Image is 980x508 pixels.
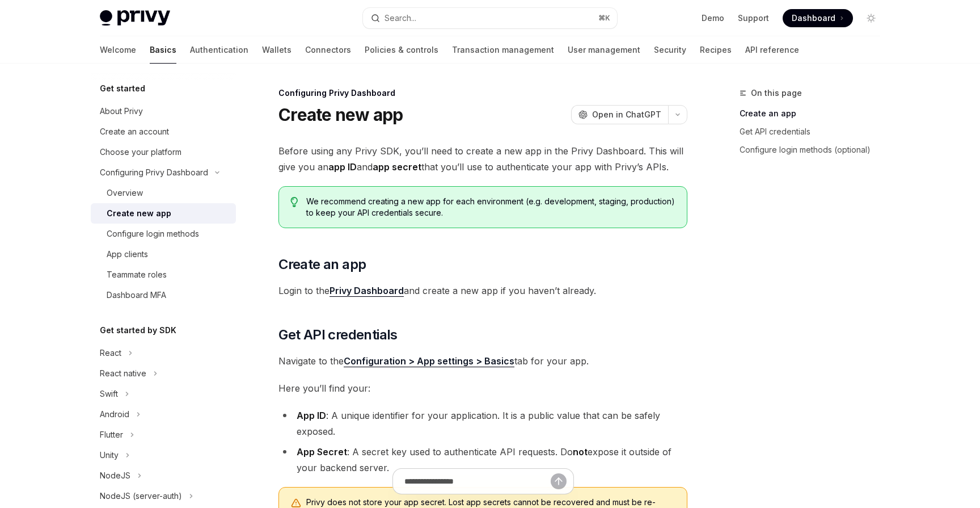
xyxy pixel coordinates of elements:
[305,36,351,64] a: Connectors
[91,203,236,224] a: Create new app
[150,36,176,64] a: Basics
[745,36,799,64] a: API reference
[100,125,169,138] div: Create an account
[278,326,398,344] span: Get API credentials
[107,268,167,282] div: Teammate roles
[290,197,298,207] svg: Tip
[100,82,145,95] h5: Get started
[365,36,438,64] a: Policies & controls
[107,247,148,261] div: App clients
[107,227,199,241] div: Configure login methods
[363,8,617,28] button: Search...⌘K
[91,142,236,162] a: Choose your platform
[100,36,136,64] a: Welcome
[297,446,347,457] strong: App Secret
[740,104,889,123] a: Create an app
[738,12,769,24] a: Support
[278,255,366,274] span: Create an app
[278,104,403,125] h1: Create new app
[740,141,889,159] a: Configure login methods (optional)
[100,10,170,26] img: light logo
[862,9,880,27] button: Toggle dark mode
[598,14,610,23] span: ⌘ K
[91,224,236,244] a: Configure login methods
[306,196,675,219] span: We recommend creating a new app for each environment (e.g. development, staging, production) to k...
[262,36,292,64] a: Wallets
[740,123,889,141] a: Get API credentials
[91,244,236,265] a: App clients
[278,353,687,369] span: Navigate to the tab for your app.
[278,143,687,175] span: Before using any Privy SDK, you’ll need to create a new app in the Privy Dashboard. This will giv...
[568,36,640,64] a: User management
[100,346,121,360] div: React
[278,380,687,396] span: Here you’ll find your:
[783,9,853,27] a: Dashboard
[100,489,182,503] div: NodeJS (server-auth)
[551,473,567,489] button: Send message
[328,161,357,173] strong: app ID
[91,183,236,203] a: Overview
[100,448,119,462] div: Unity
[91,265,236,285] a: Teammate roles
[190,36,248,64] a: Authentication
[100,145,181,159] div: Choose your platform
[278,283,687,299] span: Login to the and create a new app if you haven’t already.
[100,428,123,442] div: Flutter
[278,87,687,99] div: Configuring Privy Dashboard
[654,36,686,64] a: Security
[278,408,687,439] li: : A unique identifier for your application. It is a public value that can be safely exposed.
[573,446,588,457] strong: not
[702,12,724,24] a: Demo
[751,86,802,100] span: On this page
[107,207,171,220] div: Create new app
[700,36,732,64] a: Recipes
[278,444,687,476] li: : A secret key used to authenticate API requests. Do expose it outside of your backend server.
[107,186,143,200] div: Overview
[344,355,514,367] a: Configuration > App settings > Basics
[452,36,554,64] a: Transaction management
[100,324,176,337] h5: Get started by SDK
[330,285,404,297] a: Privy Dashboard
[107,288,166,302] div: Dashboard MFA
[100,387,118,401] div: Swift
[373,161,421,173] strong: app secret
[91,285,236,305] a: Dashboard MFA
[91,121,236,142] a: Create an account
[100,469,130,482] div: NodeJS
[91,101,236,121] a: About Privy
[100,367,146,380] div: React native
[100,408,129,421] div: Android
[571,105,668,124] button: Open in ChatGPT
[792,12,835,24] span: Dashboard
[100,104,143,118] div: About Privy
[592,109,661,120] span: Open in ChatGPT
[297,410,326,421] strong: App ID
[385,11,416,25] div: Search...
[100,166,208,179] div: Configuring Privy Dashboard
